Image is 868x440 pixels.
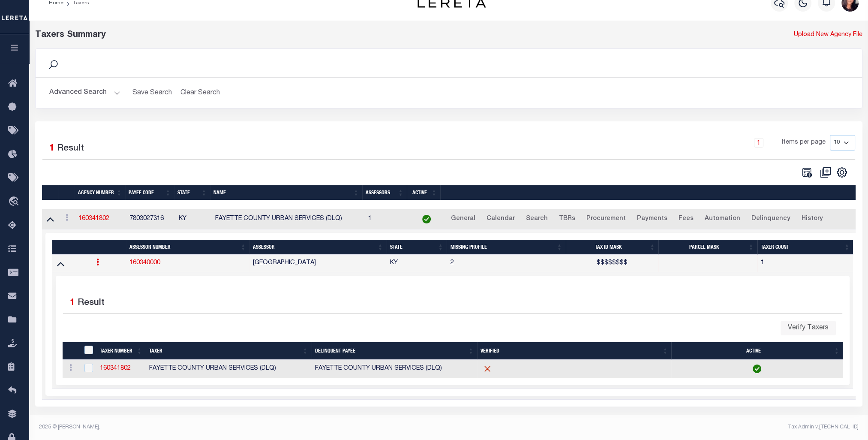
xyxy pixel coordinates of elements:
[477,342,671,360] th: Verified: activate to sort column ascending
[100,365,131,371] a: 160341802
[387,255,447,272] td: KY
[362,185,407,200] th: Assessors: activate to sort column ascending
[798,212,827,226] a: History
[57,142,84,156] label: Result
[447,255,565,272] td: 2
[447,240,565,255] th: Missing Profile: activate to sort column ascending
[597,260,628,266] span: $$$$$$$$
[440,185,856,200] th: &nbsp;
[249,240,387,255] th: Assessor: activate to sort column ascending
[129,260,160,266] a: 160340000
[78,296,105,310] label: Result
[33,423,449,431] div: 2025 © [PERSON_NAME].
[312,342,478,360] th: Delinquent Payee: activate to sort column ascending
[146,360,312,378] td: FAYETTE COUNTY URBAN SERVICES (DLQ)
[583,212,630,226] a: Procurement
[754,138,763,148] a: 1
[447,212,479,226] a: General
[75,185,125,200] th: Agency Number: activate to sort column ascending
[658,240,757,255] th: Parcel Mask: activate to sort column ascending
[70,298,75,307] span: 1
[312,360,478,378] td: FAYETTE COUNTY URBAN SERVICES (DLQ)
[49,144,54,153] span: 1
[212,209,365,230] td: FAYETTE COUNTY URBAN SERVICES (DLQ)
[249,255,387,272] td: [GEOGRAPHIC_DATA]
[748,212,794,226] a: Delinquency
[794,30,862,40] a: Upload New Agency File
[522,212,552,226] a: Search
[365,209,410,230] td: 1
[407,185,440,200] th: Active: activate to sort column ascending
[671,342,843,360] th: Active: activate to sort column ascending
[175,209,212,230] td: KY
[49,0,63,6] a: Home
[633,212,671,226] a: Payments
[174,185,210,200] th: State: activate to sort column ascending
[210,185,362,200] th: Name: activate to sort column ascending
[177,84,224,101] button: Clear Search
[35,29,652,42] div: Taxers Summary
[483,212,519,226] a: Calendar
[8,196,22,208] i: travel_explore
[788,325,829,332] span: Verify Taxers
[757,255,853,272] td: 1
[566,240,659,255] th: Tax ID Mask: activate to sort column ascending
[125,185,174,200] th: Payee Code: activate to sort column ascending
[126,240,249,255] th: Assessor Number: activate to sort column ascending
[753,365,761,373] img: check-icon-green.svg
[96,342,146,360] th: Taxer Number: activate to sort column ascending
[127,84,177,101] button: Save Search
[757,240,853,255] th: Taxer Count: activate to sort column ascending
[422,215,431,223] img: check-icon-green.svg
[78,216,109,222] a: 160341802
[555,212,579,226] a: TBRs
[675,212,697,226] a: Fees
[455,423,859,431] div: Tax Admin v.[TECHNICAL_ID]
[387,240,447,255] th: State: activate to sort column ascending
[782,138,826,148] span: Items per page
[781,321,836,335] button: Verify Taxers
[49,84,120,101] button: Advanced Search
[146,342,312,360] th: Taxer: activate to sort column ascending
[701,212,744,226] a: Automation
[126,209,175,230] td: 7803027316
